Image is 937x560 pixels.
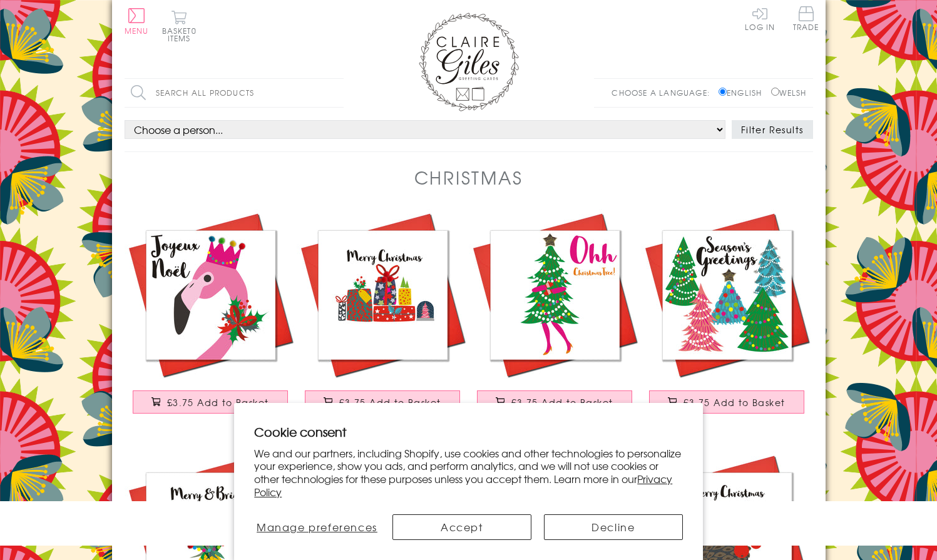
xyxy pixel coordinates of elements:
[641,209,813,426] a: Christmas Card, Season's Greetings, Embellished with a shiny padded star £3.75 Add to Basket
[793,6,819,33] a: Trade
[305,390,460,414] button: £3.75 Add to Basket
[331,79,344,107] input: Search
[125,8,149,34] button: Menu
[684,396,786,409] span: £3.75 Add to Basket
[612,87,716,98] p: Choose a language:
[771,87,807,98] label: Welsh
[719,88,727,96] input: English
[133,390,288,414] button: £3.75 Add to Basket
[544,514,683,540] button: Decline
[719,87,768,98] label: English
[469,209,641,426] a: Christmas Card, Ohh Christmas Tree! Embellished with a shiny padded star £3.75 Add to Basket
[254,447,683,499] p: We and our partners, including Shopify, use cookies and other technologies to personalize your ex...
[125,25,149,36] span: Menu
[511,396,613,409] span: £3.75 Add to Basket
[125,209,297,426] a: Christmas Card, Flamingo, Joueux Noel, Embellished with colourful pompoms £3.75 Add to Basket
[392,514,531,540] button: Accept
[732,120,813,139] button: Filter Results
[297,209,469,426] a: Christmas Card, Pile of Presents, Embellished with colourful pompoms £3.75 Add to Basket
[254,471,672,499] a: Privacy Policy
[414,165,523,190] h1: Christmas
[168,25,197,44] span: 0 items
[469,209,641,381] img: Christmas Card, Ohh Christmas Tree! Embellished with a shiny padded star
[745,6,775,31] a: Log In
[477,390,632,414] button: £3.75 Add to Basket
[125,79,344,107] input: Search all products
[257,519,377,534] span: Manage preferences
[162,10,197,42] button: Basket0 items
[125,209,297,381] img: Christmas Card, Flamingo, Joueux Noel, Embellished with colourful pompoms
[793,6,819,31] span: Trade
[254,514,379,540] button: Manage preferences
[649,390,804,414] button: £3.75 Add to Basket
[297,209,469,381] img: Christmas Card, Pile of Presents, Embellished with colourful pompoms
[254,423,683,440] h2: Cookie consent
[771,88,779,96] input: Welsh
[167,396,269,409] span: £3.75 Add to Basket
[641,209,813,381] img: Christmas Card, Season's Greetings, Embellished with a shiny padded star
[419,13,519,111] img: Claire Giles Greetings Cards
[339,396,441,409] span: £3.75 Add to Basket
